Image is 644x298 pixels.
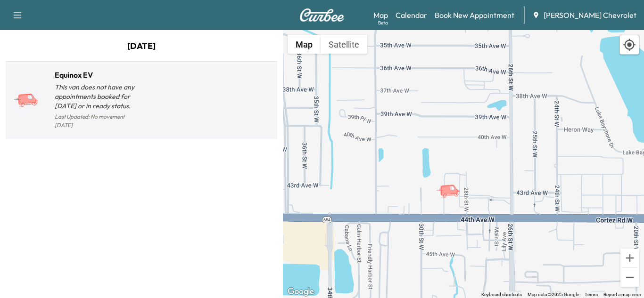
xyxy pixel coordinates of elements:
[55,69,141,81] h1: Equinox EV
[528,292,579,297] span: Map data ©2025 Google
[619,35,639,55] div: Recenter map
[299,8,345,22] img: Curbee Logo
[436,174,469,191] gmp-advanced-marker: Equinox EV
[55,82,141,111] p: This van does not have any appointments booked for [DATE] or in ready status.
[288,35,321,54] button: Show street map
[378,19,388,26] div: Beta
[603,292,641,297] a: Report a map error
[55,111,141,131] p: Last Updated: No movement [DATE]
[285,286,316,298] img: Google
[373,9,388,21] a: MapBeta
[544,9,636,21] span: [PERSON_NAME] Chevrolet
[620,268,639,287] button: Zoom out
[435,9,514,21] a: Book New Appointment
[321,35,367,54] button: Show satellite imagery
[585,292,598,297] a: Terms (opens in new tab)
[285,286,316,298] a: Open this area in Google Maps (opens a new window)
[396,9,427,21] a: Calendar
[481,291,522,298] button: Keyboard shortcuts
[620,249,639,267] button: Zoom in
